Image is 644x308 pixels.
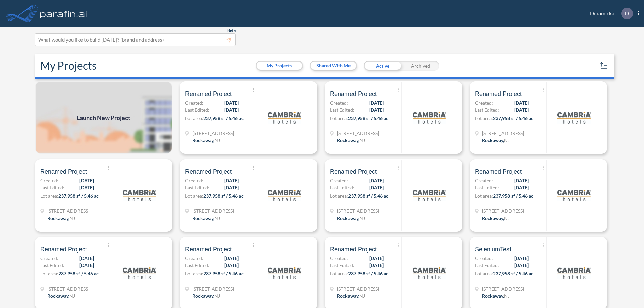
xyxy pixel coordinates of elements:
h2: My Projects [40,59,97,72]
img: logo [268,256,301,290]
button: sort [598,60,609,71]
span: [DATE] [514,255,529,262]
span: Lot area: [330,115,348,121]
span: NJ [504,137,510,143]
div: Rockaway, NJ [482,214,510,222]
span: Launch New Project [77,113,130,122]
span: [DATE] [514,184,529,191]
span: 237,958 sf / 5.46 ac [203,115,244,121]
span: Renamed Project [40,168,87,176]
span: Renamed Project [330,168,377,176]
span: NJ [69,293,75,299]
span: Created: [40,255,58,262]
p: D [625,10,629,16]
span: NJ [69,215,75,221]
span: Created: [40,177,58,184]
span: [DATE] [369,106,384,113]
span: Rockaway , [482,293,504,299]
span: [DATE] [224,262,239,269]
span: 321 Mt Hope Ave [337,285,379,292]
span: Renamed Project [185,90,232,98]
img: logo [123,179,156,212]
a: Launch New Project [35,81,172,154]
span: Lot area: [185,193,203,199]
div: Rockaway, NJ [192,292,220,299]
span: Last Edited: [330,262,354,269]
span: 321 Mt Hope Ave [482,285,524,292]
span: [DATE] [224,177,239,184]
span: 237,958 sf / 5.46 ac [203,193,244,199]
img: logo [268,179,301,212]
span: Last Edited: [185,106,209,113]
span: Renamed Project [330,90,377,98]
span: Created: [185,99,203,106]
span: 237,958 sf / 5.46 ac [493,193,533,199]
span: NJ [214,293,220,299]
span: Lot area: [40,271,58,276]
span: Created: [475,255,493,262]
span: Renamed Project [185,168,232,176]
span: Rockaway , [337,137,359,143]
span: 321 Mt Hope Ave [192,207,234,214]
span: Lot area: [475,193,493,199]
span: Rockaway , [192,215,214,221]
div: Rockaway, NJ [47,292,75,299]
span: 321 Mt Hope Ave [482,207,524,214]
span: Created: [185,255,203,262]
span: Created: [330,177,348,184]
span: Last Edited: [475,106,499,113]
span: 237,958 sf / 5.46 ac [348,193,388,199]
span: [DATE] [79,255,94,262]
span: Renamed Project [40,245,87,253]
span: [DATE] [514,262,529,269]
span: [DATE] [224,99,239,106]
img: add [35,81,172,154]
span: [DATE] [224,106,239,113]
div: Rockaway, NJ [337,292,365,299]
span: [DATE] [369,255,384,262]
div: Active [364,61,401,71]
div: Rockaway, NJ [192,137,220,144]
span: Created: [475,177,493,184]
span: Rockaway , [337,215,359,221]
span: Lot area: [185,115,203,121]
span: Lot area: [185,271,203,276]
div: Rockaway, NJ [337,137,365,144]
div: Rockaway, NJ [337,214,365,222]
span: 237,958 sf / 5.46 ac [493,271,533,276]
span: Renamed Project [475,90,522,98]
span: [DATE] [79,262,94,269]
span: [DATE] [369,99,384,106]
span: Beta [227,28,236,33]
div: Rockaway, NJ [47,214,75,222]
span: [DATE] [514,99,529,106]
span: NJ [359,293,365,299]
button: My Projects [257,62,302,70]
span: Lot area: [475,271,493,276]
span: Last Edited: [330,106,354,113]
div: Archived [401,61,439,71]
span: Created: [475,99,493,106]
span: NJ [359,215,365,221]
span: Rockaway , [192,293,214,299]
span: 321 Mt Hope Ave [47,207,89,214]
span: Last Edited: [475,262,499,269]
span: Rockaway , [482,137,504,143]
span: 321 Mt Hope Ave [482,130,524,137]
span: 321 Mt Hope Ave [337,207,379,214]
span: Last Edited: [185,262,209,269]
img: logo [413,179,446,212]
span: 237,958 sf / 5.46 ac [493,115,533,121]
span: Created: [330,255,348,262]
span: Rockaway , [192,137,214,143]
span: NJ [214,215,220,221]
span: NJ [359,137,365,143]
span: 321 Mt Hope Ave [47,285,89,292]
span: 321 Mt Hope Ave [192,130,234,137]
span: Created: [185,177,203,184]
div: Rockaway, NJ [192,214,220,222]
span: Renamed Project [185,245,232,253]
span: [DATE] [224,184,239,191]
span: Created: [330,99,348,106]
span: Last Edited: [185,184,209,191]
